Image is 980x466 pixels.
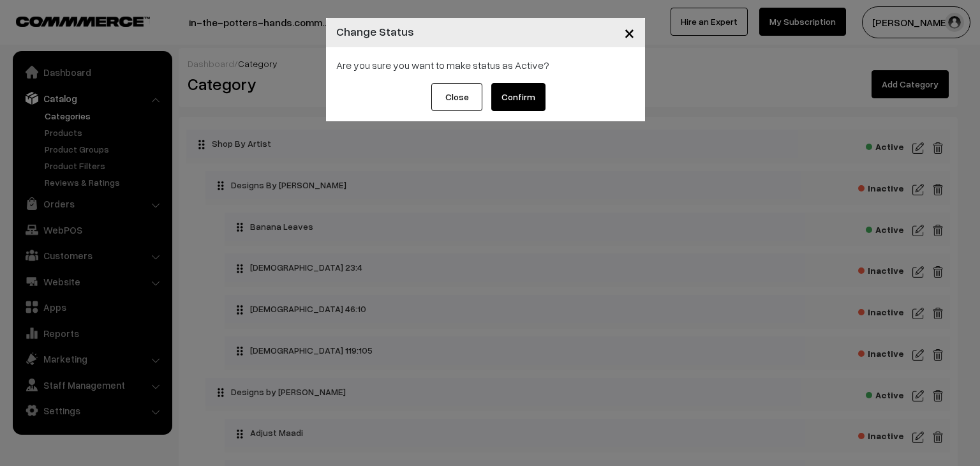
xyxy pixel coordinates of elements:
[431,83,482,111] button: Close
[336,23,414,40] h4: Change Status
[491,83,546,111] button: Confirm
[336,57,635,73] div: Are you sure you want to make status as Active?
[614,13,645,52] button: Close
[624,20,635,44] span: ×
